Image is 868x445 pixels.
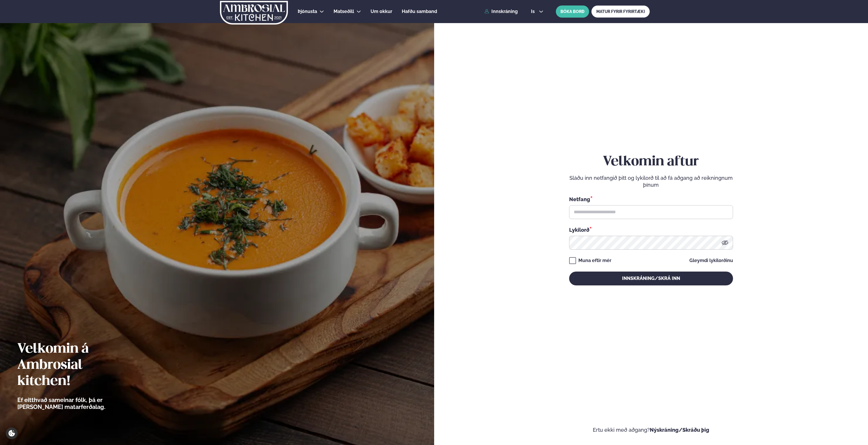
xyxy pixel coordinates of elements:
[689,258,733,263] a: Gleymdi lykilorðinu
[569,175,733,188] p: Sláðu inn netfangið þitt og lykilorð til að fá aðgang að reikningnum þínum
[484,9,518,14] a: Innskráning
[526,9,548,14] button: is
[569,272,733,285] button: Innskráning/Skrá inn
[591,5,650,18] a: MATUR FYRIR FYRIRTÆKI
[371,9,392,14] span: Um okkur
[650,427,709,433] a: Nýskráning/Skráðu þig
[334,9,354,14] span: Matseðill
[298,8,317,15] a: Þjónusta
[531,9,536,14] span: is
[298,9,317,14] span: Þjónusta
[569,154,733,170] h2: Velkomin aftur
[17,341,137,390] h2: Velkomin á Ambrosial kitchen!
[17,397,137,410] p: Ef eitthvað sameinar fólk, þá er [PERSON_NAME] matarferðalag.
[569,195,733,203] div: Netfang
[556,5,589,18] button: BÓKA BORÐ
[451,427,851,433] p: Ertu ekki með aðgang?
[6,427,18,439] a: Cookie settings
[219,1,288,25] img: logo
[334,8,354,15] a: Matseðill
[402,9,437,14] span: Hafðu samband
[402,8,437,15] a: Hafðu samband
[371,8,392,15] a: Um okkur
[569,226,733,233] div: Lykilorð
